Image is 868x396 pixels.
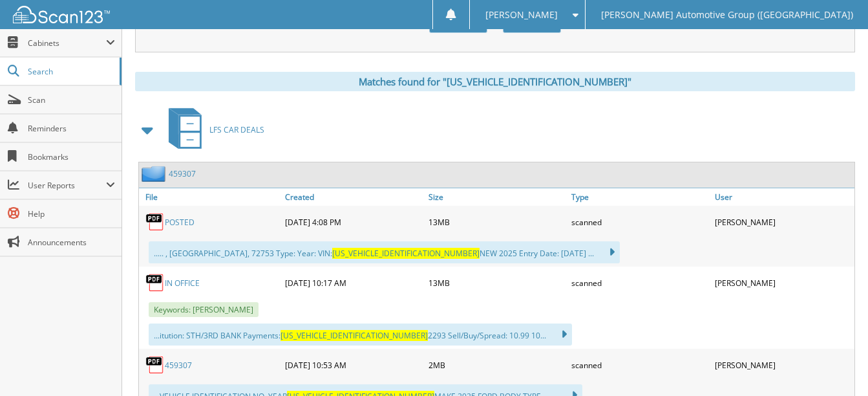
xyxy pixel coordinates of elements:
[169,168,196,179] a: 459307
[281,330,428,341] span: [US_VEHICLE_IDENTIFICATION_NUMBER]
[332,248,480,259] span: [US_VEHICLE_IDENTIFICATION_NUMBER]
[165,278,200,289] a: IN OFFICE
[145,355,165,375] img: PDF.png
[712,188,854,206] a: User
[425,270,568,296] div: 13MB
[13,6,110,23] img: scan123-logo-white.svg
[142,166,169,182] img: folder2.png
[282,270,425,296] div: [DATE] 10:17 AM
[139,188,282,206] a: File
[282,209,425,235] div: [DATE] 4:08 PM
[165,217,195,228] a: POSTED
[161,104,264,155] a: LFS CAR DEALS
[28,208,115,219] span: Help
[209,124,264,135] span: LFS CAR DEALS
[28,38,106,49] span: Cabinets
[145,212,165,232] img: PDF.png
[282,188,425,206] a: Created
[803,334,868,396] iframe: Chat Widget
[712,209,854,235] div: [PERSON_NAME]
[165,360,192,371] a: 459307
[712,270,854,296] div: [PERSON_NAME]
[149,302,259,317] span: Keywords: [PERSON_NAME]
[149,324,572,346] div: ...itution: STH/3RD BANK Payments: 2293 Sell/Buy/Spread: 10.99 10...
[28,237,115,248] span: Announcements
[282,352,425,378] div: [DATE] 10:53 AM
[485,11,558,19] span: [PERSON_NAME]
[135,72,855,91] div: Matches found for "[US_VEHICLE_IDENTIFICATION_NUMBER]"
[28,123,115,134] span: Reminders
[568,352,711,378] div: scanned
[568,188,711,206] a: Type
[28,66,113,77] span: Search
[28,180,106,191] span: User Reports
[712,352,854,378] div: [PERSON_NAME]
[28,151,115,162] span: Bookmarks
[568,270,711,296] div: scanned
[28,94,115,105] span: Scan
[425,209,568,235] div: 13MB
[601,11,853,19] span: [PERSON_NAME] Automotive Group ([GEOGRAPHIC_DATA])
[149,241,620,263] div: ..... , [GEOGRAPHIC_DATA], 72753 Type: Year: VIN: NEW 2025 Entry Date: [DATE] ...
[568,209,711,235] div: scanned
[145,273,165,292] img: PDF.png
[425,352,568,378] div: 2MB
[425,188,568,206] a: Size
